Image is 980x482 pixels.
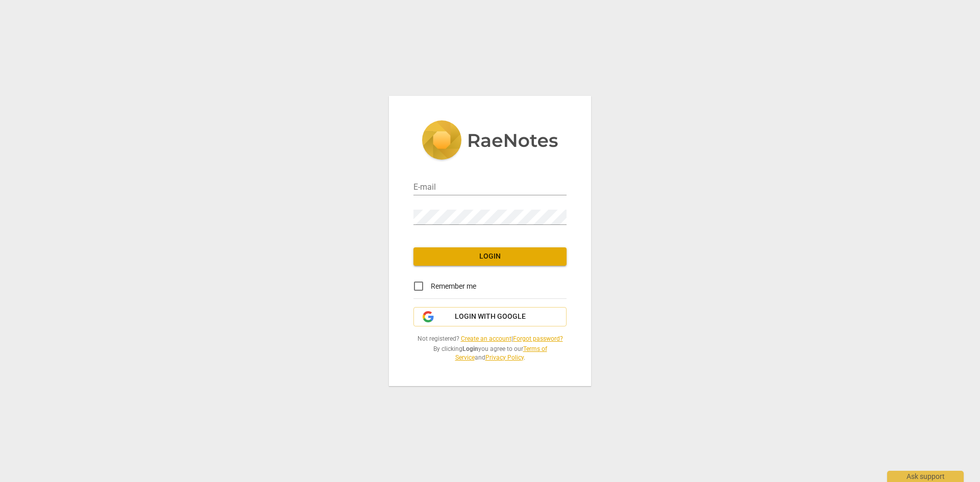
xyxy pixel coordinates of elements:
[413,345,567,362] span: By clicking you agree to our and .
[485,354,524,361] a: Privacy Policy
[413,307,567,326] button: Login with Google
[422,251,558,262] span: Login
[422,120,558,162] img: 5ac2273c67554f335776073100b6d88f.svg
[462,345,478,352] b: Login
[413,247,567,266] button: Login
[455,312,526,322] span: Login with Google
[413,335,567,343] span: Not registered? |
[461,335,511,342] a: Create an account
[455,345,547,361] a: Terms of Service
[513,335,563,342] a: Forgot password?
[887,471,964,482] div: Ask support
[431,281,476,292] span: Remember me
